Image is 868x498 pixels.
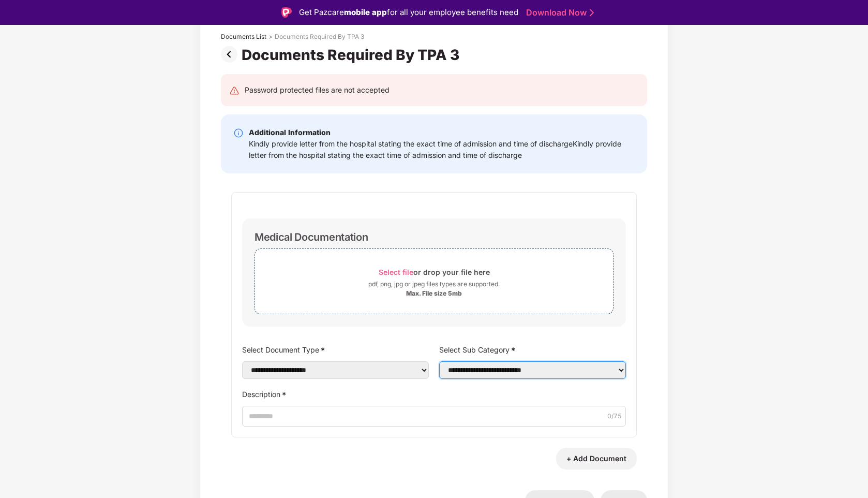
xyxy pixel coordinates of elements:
div: or drop your file here [379,265,490,279]
b: Additional Information [249,128,331,137]
div: Documents Required By TPA 3 [275,33,364,41]
label: Select Sub Category [439,342,626,357]
div: Medical Documentation [255,231,368,243]
div: > [268,33,273,41]
label: Description [242,387,626,402]
img: Logo [281,7,292,18]
div: Documents Required By TPA 3 [242,46,463,64]
img: svg+xml;base64,PHN2ZyB4bWxucz0iaHR0cDovL3d3dy53My5vcmcvMjAwMC9zdmciIHdpZHRoPSIyNCIgaGVpZ2h0PSIyNC... [229,85,240,96]
div: Max. File size 5mb [406,289,462,298]
div: Password protected files are not accepted [245,84,390,96]
strong: mobile app [344,7,387,17]
span: Select file [379,268,413,276]
div: Documents List [221,33,266,41]
img: Stroke [590,7,594,18]
label: Select Document Type [242,342,429,357]
div: Get Pazcare for all your employee benefits need [299,6,518,19]
div: pdf, png, jpg or jpeg files types are supported. [368,279,500,289]
img: svg+xml;base64,PHN2ZyBpZD0iUHJldi0zMngzMiIgeG1sbnM9Imh0dHA6Ly93d3cudzMub3JnLzIwMDAvc3ZnIiB3aWR0aD... [221,46,242,63]
button: + Add Document [556,448,637,470]
a: Download Now [526,7,591,18]
span: Select fileor drop your file herepdf, png, jpg or jpeg files types are supported.Max. File size 5mb [255,257,613,306]
span: 0 /75 [607,412,622,421]
img: svg+xml;base64,PHN2ZyBpZD0iSW5mby0yMHgyMCIgeG1sbnM9Imh0dHA6Ly93d3cudzMub3JnLzIwMDAvc3ZnIiB3aWR0aD... [233,128,244,138]
div: Kindly provide letter from the hospital stating the exact time of admission and time of discharge... [249,138,635,161]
